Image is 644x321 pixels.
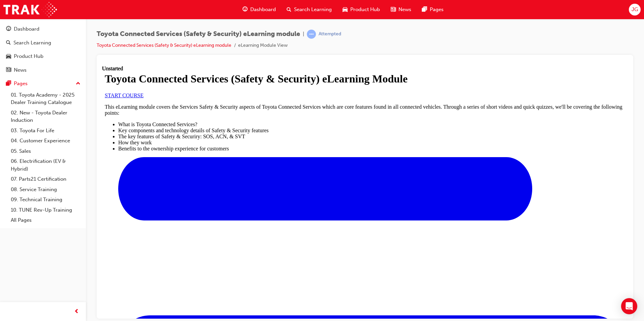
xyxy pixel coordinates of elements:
div: News [14,66,27,74]
a: 09. Technical Training [8,194,83,205]
a: All Pages [8,215,83,225]
a: guage-iconDashboard [237,3,281,16]
span: car-icon [343,5,348,14]
a: Toyota Connected Services (Safety & Security) eLearning module [97,42,231,48]
span: car-icon [6,53,11,60]
li: How they work [16,74,523,80]
button: DashboardSearch LearningProduct HubNews [3,22,83,77]
span: news-icon [6,67,11,73]
span: Search Learning [294,6,332,13]
p: This eLearning module covers the Services Safety & Security aspects of Toyota Connected Services ... [3,38,523,50]
span: Dashboard [250,6,276,13]
a: 07. Parts21 Certification [8,174,83,184]
li: Key components and technology details of Safety & Security features [16,62,523,68]
a: News [3,64,83,76]
li: What is Toyota Connected Services? [16,56,523,62]
a: START COURSE [3,27,41,33]
button: Pages [3,77,83,90]
li: The key features of Safety & Securiry: SOS, ACN, & SVT [16,68,523,74]
a: 03. Toyota For Life [8,126,83,136]
span: prev-icon [74,308,79,316]
li: Benefits to the ownership experience for customers [16,80,523,86]
div: Search Learning [13,39,51,47]
a: 10. TUNE Rev-Up Training [8,205,83,215]
a: 05. Sales [8,146,83,156]
a: 04. Customer Experience [8,136,83,146]
span: search-icon [6,40,11,46]
span: search-icon [287,5,291,14]
span: Toyota Connected Services (Safety & Security) eLearning module [97,30,300,38]
span: pages-icon [6,81,11,87]
a: 02. New - Toyota Dealer Induction [8,108,83,126]
a: Search Learning [3,37,83,49]
span: Pages [430,6,444,13]
span: guage-icon [243,5,248,14]
span: JG [632,6,638,13]
span: News [398,6,411,13]
a: car-iconProduct Hub [337,3,385,16]
li: eLearning Module View [238,42,288,49]
div: Open Intercom Messenger [621,298,637,314]
img: Trak [3,2,57,17]
div: Attempted [319,31,341,37]
a: pages-iconPages [417,3,449,16]
span: Product Hub [350,6,380,13]
div: Pages [14,80,28,87]
span: guage-icon [6,26,11,32]
div: Dashboard [14,25,39,33]
span: pages-icon [422,5,427,14]
a: 01. Toyota Academy - 2025 Dealer Training Catalogue [8,90,83,108]
span: | [303,30,304,38]
button: JG [629,4,641,15]
span: up-icon [76,79,80,88]
span: learningRecordVerb_ATTEMPT-icon [307,30,316,39]
h1: Toyota Connected Services (Safety & Security) eLearning Module [3,7,523,20]
a: 06. Electrification (EV & Hybrid) [8,156,83,174]
a: search-iconSearch Learning [281,3,337,16]
span: news-icon [391,5,396,14]
a: Product Hub [3,50,83,63]
div: Product Hub [14,52,43,60]
a: Dashboard [3,23,83,35]
a: 08. Service Training [8,184,83,195]
a: news-iconNews [385,3,417,16]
